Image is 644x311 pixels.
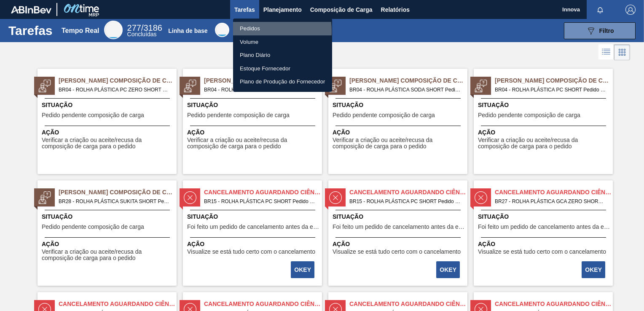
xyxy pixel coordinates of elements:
a: Pedidos [233,22,332,35]
a: Plano de Produção do Fornecedor [233,75,332,88]
a: Estoque Fornecedor [233,62,332,75]
a: Plano Diário [233,48,332,62]
a: Volume [233,35,332,49]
